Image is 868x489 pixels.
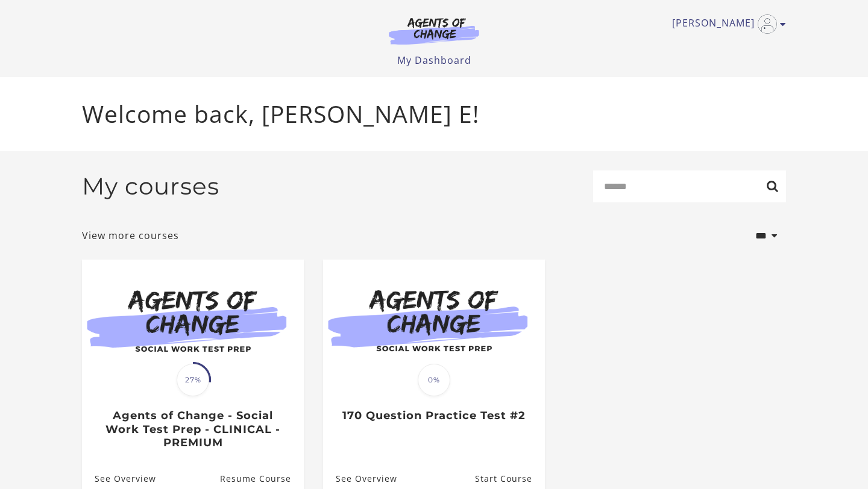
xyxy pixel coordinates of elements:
[82,228,179,243] a: View more courses
[672,14,780,34] a: Toggle menu
[82,96,786,132] p: Welcome back, [PERSON_NAME] E!
[397,54,471,67] a: My Dashboard
[418,364,450,396] span: 0%
[82,172,219,201] h2: My courses
[336,409,532,423] h3: 170 Question Practice Test #2
[376,17,492,45] img: Agents of Change Logo
[95,409,291,450] h3: Agents of Change - Social Work Test Prep - CLINICAL - PREMIUM
[177,364,209,396] span: 27%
